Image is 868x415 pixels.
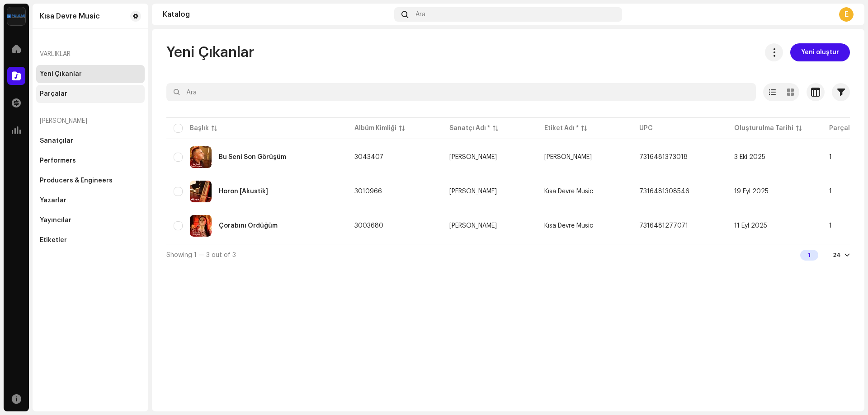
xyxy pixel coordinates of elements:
div: [PERSON_NAME] [449,154,497,160]
span: 3043407 [354,154,383,160]
re-a-nav-header: Varlıklar [36,43,145,65]
re-m-nav-item: Sanatçılar [36,132,145,150]
re-m-nav-item: Yeni Çıkanlar [36,65,145,83]
re-m-nav-item: Performers [36,152,145,170]
span: Yeni Çıkanlar [166,43,255,61]
div: Parçalar [40,90,67,98]
div: [PERSON_NAME] [449,223,497,229]
span: Mesut Çakır [449,188,530,195]
img: af7208d9-5ddc-4ca0-be63-12b33fc44519 [190,146,212,168]
div: 24 [833,252,841,259]
span: 3010966 [354,188,382,195]
div: Horon [Akustik] [219,188,268,195]
span: 7316481308546 [639,188,689,195]
div: Etiket Adı * [544,124,579,133]
re-a-nav-header: Katkı Sağlayanlar [36,110,145,132]
div: Producers & Engineers [40,177,113,184]
div: Albüm Kimliği [354,124,396,133]
button: Yeni oluştur [790,43,850,61]
div: Kısa Devre Music [40,13,100,20]
div: Çorabını Ördüğüm [219,223,278,229]
re-m-nav-item: Producers & Engineers [36,172,145,190]
re-m-nav-item: Yazarlar [36,191,145,210]
div: Yazarlar [40,197,66,204]
div: Yayıncılar [40,217,71,224]
div: [PERSON_NAME] [36,110,145,132]
span: 3003680 [354,223,383,229]
span: 19 Eyl 2025 [734,188,769,195]
span: Kısa Devre Music [544,188,593,195]
span: Ara [415,11,425,18]
div: Başlık [190,124,209,133]
re-m-nav-item: Parçalar [36,85,145,103]
img: 02ff70ac-3785-43f3-865a-55c25505fda9 [190,215,212,237]
div: Oluşturulma Tarihi [734,124,793,133]
span: Mustafa Bayraktar [449,154,530,160]
div: 1 [800,250,818,261]
img: 2b67e7b3-5ce2-4d81-931d-97d8ab805d5b [190,181,212,202]
div: Bu Seni Son Görüşüm [219,154,286,160]
span: Yeni oluştur [801,43,839,61]
span: 3 Eki 2025 [734,154,765,160]
span: 7316481277071 [639,223,688,229]
div: Sanatçı Adı * [449,124,490,133]
span: Showing 1 — 3 out of 3 [166,252,236,258]
img: 1d4ab021-3d3a-477c-8d2a-5ac14ed14e8d [7,7,25,25]
div: Sanatçılar [40,137,73,145]
re-m-nav-item: Etiketler [36,231,145,249]
div: Performers [40,157,76,164]
span: 7316481373018 [639,154,688,160]
span: Nuray Aksoy [449,223,530,229]
div: Yeni Çıkanlar [40,70,82,78]
div: Katalog [163,11,391,18]
input: Ara [166,83,756,101]
re-m-nav-item: Yayıncılar [36,211,145,229]
div: Etiketler [40,237,67,244]
div: E [839,7,854,22]
div: [PERSON_NAME] [449,188,497,195]
span: Kısa Devre Music [544,223,593,229]
span: 11 Eyl 2025 [734,223,767,229]
span: Mustafa Bayraktar [544,154,592,160]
